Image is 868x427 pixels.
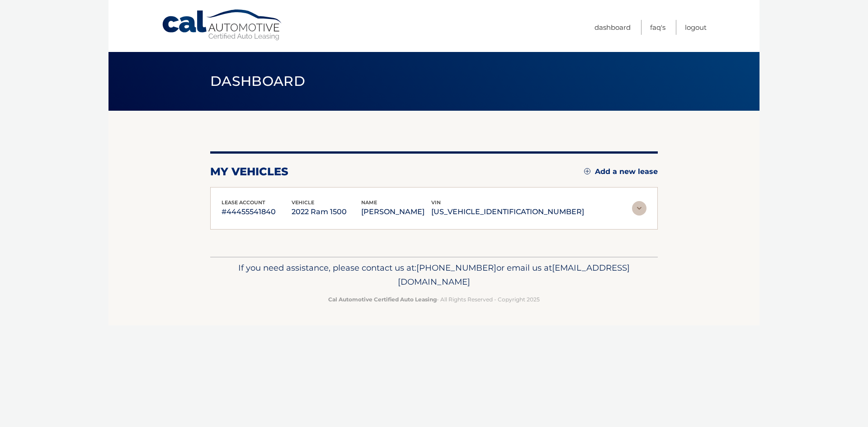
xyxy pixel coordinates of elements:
a: Logout [685,20,707,35]
a: Add a new lease [584,167,658,176]
p: 2022 Ram 1500 [292,206,362,218]
span: name [361,199,377,206]
p: - All Rights Reserved - Copyright 2025 [216,295,652,304]
span: vehicle [292,199,314,206]
a: Cal Automotive [161,9,283,41]
strong: Cal Automotive Certified Auto Leasing [328,296,437,303]
p: If you need assistance, please contact us at: or email us at [216,261,652,290]
span: Dashboard [210,73,305,89]
img: add.svg [584,168,590,174]
span: [PHONE_NUMBER] [416,263,496,273]
h2: my vehicles [210,165,288,178]
span: lease account [222,199,265,206]
p: #44455541840 [222,206,292,218]
img: accordion-rest.svg [632,201,646,216]
span: vin [431,199,441,206]
p: [US_VEHICLE_IDENTIFICATION_NUMBER] [431,206,584,218]
p: [PERSON_NAME] [361,206,431,218]
a: FAQ's [650,20,665,35]
a: Dashboard [594,20,631,35]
